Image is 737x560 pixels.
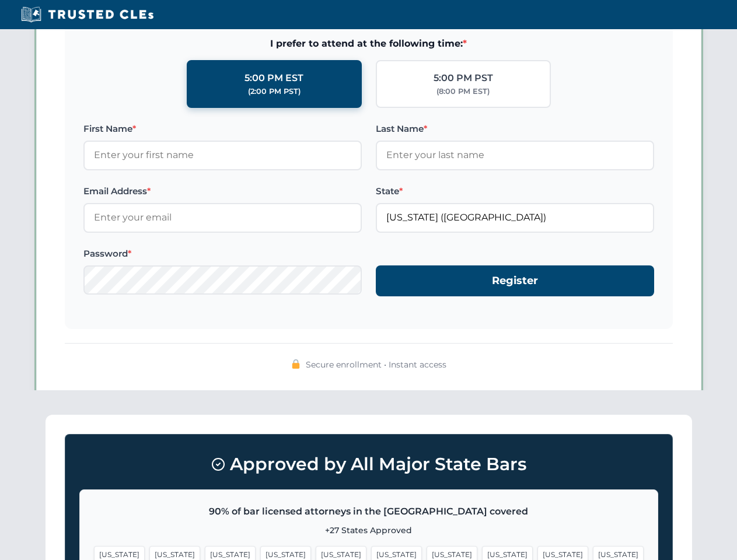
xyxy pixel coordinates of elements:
[291,359,301,369] img: 🔒
[79,449,658,480] h3: Approved by All Major State Bars
[248,86,301,97] div: (2:00 PM PST)
[83,141,362,170] input: Enter your first name
[436,86,490,97] div: (8:00 PM EST)
[83,184,362,198] label: Email Address
[376,265,654,296] button: Register
[376,141,654,170] input: Enter your last name
[376,122,654,136] label: Last Name
[83,36,654,51] span: I prefer to attend at the following time:
[376,203,654,232] input: Florida (FL)
[83,122,362,136] label: First Name
[434,71,493,86] div: 5:00 PM PST
[94,504,644,519] p: 90% of bar licensed attorneys in the [GEOGRAPHIC_DATA] covered
[83,203,362,232] input: Enter your email
[18,6,157,23] img: Trusted CLEs
[94,524,644,537] p: +27 States Approved
[244,71,303,86] div: 5:00 PM EST
[306,358,446,371] span: Secure enrollment • Instant access
[376,184,654,198] label: State
[83,247,362,261] label: Password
